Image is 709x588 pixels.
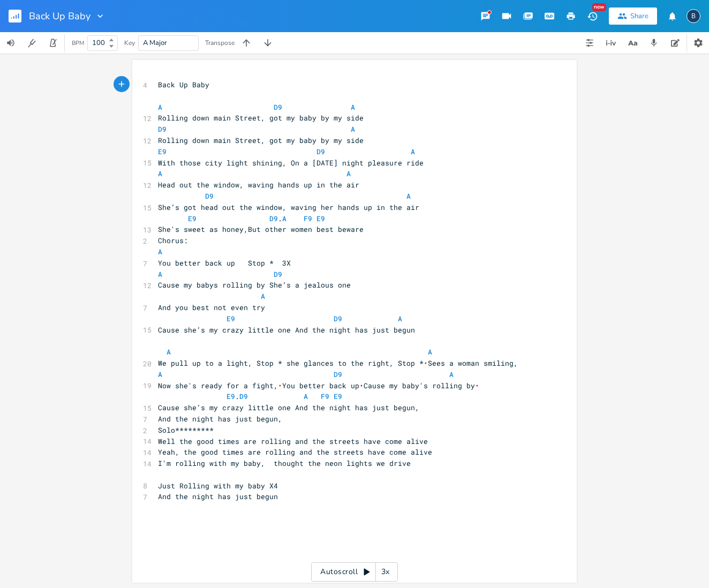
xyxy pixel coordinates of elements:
span: We pull up to a light, Stop * she glances to the right, Stop * Sees a woman smiling, [158,358,518,368]
span: A [449,370,454,379]
span: A [158,269,162,279]
span: D9 [274,269,282,279]
button: New [582,6,603,26]
span: A [261,291,265,301]
span: With those city light shining, On a [DATE] night pleasure ride [158,158,424,168]
span: Now she's ready for a fight, You better back up Cause my baby's rolling by [158,381,479,390]
span: Cause my babys rolling by She’s a jealous one [158,280,351,290]
span: Cause she’s my crazy little one And the night has just begun [158,325,415,335]
span: \u2028 [359,381,364,390]
span: A [158,102,162,112]
div: Autoscroll [311,562,398,582]
div: Key [124,40,135,46]
span: Back Up Baby [29,11,90,21]
span: And you best not even try [158,303,265,312]
span: F9 [321,391,329,401]
span: Rolling down main Street, got my baby by my side [158,135,364,145]
span: \u2028 [475,381,479,390]
span: D9 [269,214,278,223]
span: \u2028 [424,358,428,368]
span: \u2028 [278,381,282,390]
span: A Major [143,38,167,48]
span: D9 [316,147,325,156]
button: B [687,4,700,28]
div: 3x [376,562,395,582]
div: Transpose [205,40,235,46]
span: A [167,347,171,357]
span: And the night has just begun, [158,414,282,424]
span: Well the good times are rolling and the streets have come alive [158,436,428,446]
span: A [158,370,162,379]
span: A [158,169,162,178]
div: Share [630,11,648,21]
span: Chorus: [158,236,188,245]
span: Just Rolling with my baby X4 [158,481,278,491]
span: D9 [205,191,214,201]
span: D9 [334,314,342,323]
span: D9 [158,124,167,134]
span: D9 [334,370,342,379]
span: A [304,391,308,401]
span: A [351,102,355,112]
span: A [346,169,351,178]
span: A [406,191,411,201]
span: A [282,214,286,223]
span: A [428,347,432,357]
span: A [398,314,402,323]
button: Share [609,7,657,25]
span: You better back up Stop * 3X [158,258,291,268]
span: She's sweet as honey,But other women best beware [158,224,364,234]
span: Rolling down main Street, got my baby by my side [158,113,364,123]
span: A [158,247,162,257]
span: A [351,124,355,134]
span: Cause she’s my crazy little one And the night has just begun, [158,403,419,412]
div: boywells [687,9,700,23]
span: E9 [227,314,235,323]
span: And the night has just begun [158,492,278,501]
span: She’s got head out the window, waving her hands up in the air [158,202,419,212]
span: . [158,391,346,401]
span: E9 [227,391,235,401]
span: F9 [304,214,312,223]
span: Back Up Baby [158,80,209,89]
span: E9 [334,391,342,401]
div: BPM [72,40,84,46]
span: E9 [316,214,325,223]
span: D9 [274,102,282,112]
span: A [411,147,415,156]
span: E9 [188,214,197,223]
span: E9 [158,147,167,156]
span: Yeah, the good times are rolling and the streets have come alive [158,447,432,457]
span: I'm rolling with my baby, thought the neon lights we drive [158,458,411,468]
div: New [592,3,606,11]
span: Head out the window, waving hands up in the air [158,180,359,190]
span: . [158,214,325,223]
span: D9 [239,391,248,401]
